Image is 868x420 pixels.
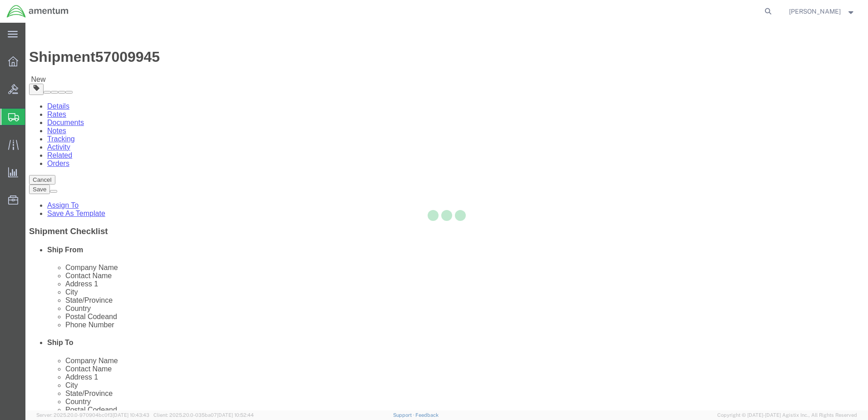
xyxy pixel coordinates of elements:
span: Client: 2025.20.0-035ba07 [153,412,254,418]
span: Server: 2025.20.0-970904bc0f3 [36,412,149,418]
span: Copyright © [DATE]-[DATE] Agistix Inc., All Rights Reserved [717,411,857,419]
span: Scott Meyers [789,6,841,16]
a: Support [393,412,416,418]
a: Feedback [415,412,439,418]
button: [PERSON_NAME] [789,6,856,17]
span: [DATE] 10:52:44 [217,412,254,418]
span: [DATE] 10:43:43 [113,412,149,418]
img: logo [6,5,69,18]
